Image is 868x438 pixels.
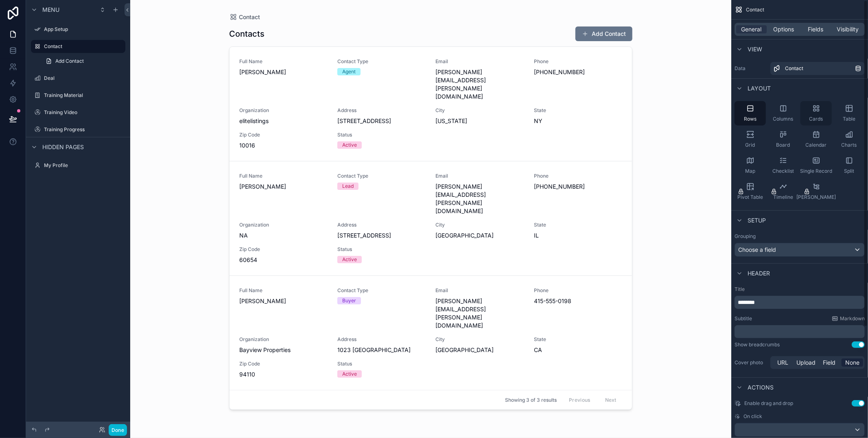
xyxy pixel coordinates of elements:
[735,341,780,348] div: Show breadcrumbs
[744,400,793,407] span: Enable drag and drop
[735,315,752,322] label: Subtitle
[800,153,832,178] button: Single Record
[735,243,865,257] button: Choose a field
[748,84,771,92] span: Layout
[735,286,865,293] label: Title
[44,109,124,116] label: Training Video
[845,359,859,367] span: None
[796,359,816,367] span: Upload
[31,23,125,36] a: App Setup
[840,315,865,322] span: Markdown
[748,383,774,392] span: Actions
[44,26,124,33] label: App Setup
[767,127,799,152] button: Board
[738,246,776,253] span: Choose a field
[832,315,865,322] a: Markdown
[735,359,767,366] label: Cover photo
[772,168,794,174] span: Checklist
[744,116,756,122] span: Rows
[42,143,84,151] span: Hidden pages
[773,25,794,33] span: Options
[31,89,125,102] a: Training Material
[767,179,799,204] button: Timeline
[800,101,832,125] button: Cards
[31,123,125,136] a: Training Progress
[833,101,865,125] button: Table
[800,179,832,204] button: [PERSON_NAME]
[837,25,859,33] span: Visibility
[44,92,124,99] label: Training Material
[735,127,766,152] button: Grid
[748,269,770,277] span: Header
[748,216,766,225] span: Setup
[767,153,799,178] button: Checklist
[842,142,857,148] span: Charts
[741,25,762,33] span: General
[41,55,125,68] a: Add Contact
[31,40,125,53] a: Contact
[767,101,799,125] button: Columns
[806,142,827,148] span: Calendar
[505,397,557,403] span: Showing 3 of 3 results
[773,194,793,200] span: Timeline
[844,168,854,174] span: Split
[44,162,124,169] label: My Profile
[746,7,764,13] span: Contact
[743,413,762,420] span: On click
[746,142,755,148] span: Grid
[735,101,766,125] button: Rows
[773,116,794,122] span: Columns
[55,58,84,64] span: Add Contact
[776,142,790,148] span: Board
[31,72,125,85] a: Deal
[735,325,865,338] div: scrollable content
[31,106,125,119] a: Training Video
[796,194,836,200] span: [PERSON_NAME]
[843,116,855,122] span: Table
[44,75,124,81] label: Deal
[737,194,763,200] span: Pivot Table
[42,6,59,14] span: Menu
[31,159,125,172] a: My Profile
[735,153,766,178] button: Map
[735,296,865,309] div: scrollable content
[809,116,823,122] span: Cards
[833,127,865,152] button: Charts
[833,153,865,178] button: Split
[745,168,755,174] span: Map
[823,359,835,367] span: Field
[735,65,767,72] label: Data
[785,65,803,72] span: Contact
[770,62,865,75] a: Contact
[109,424,127,436] button: Done
[777,359,788,367] span: URL
[748,45,762,53] span: View
[44,126,124,133] label: Training Progress
[800,127,832,152] button: Calendar
[735,179,766,204] button: Pivot Table
[44,43,120,50] label: Contact
[800,168,832,174] span: Single Record
[735,233,756,240] label: Grouping
[808,25,824,33] span: Fields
